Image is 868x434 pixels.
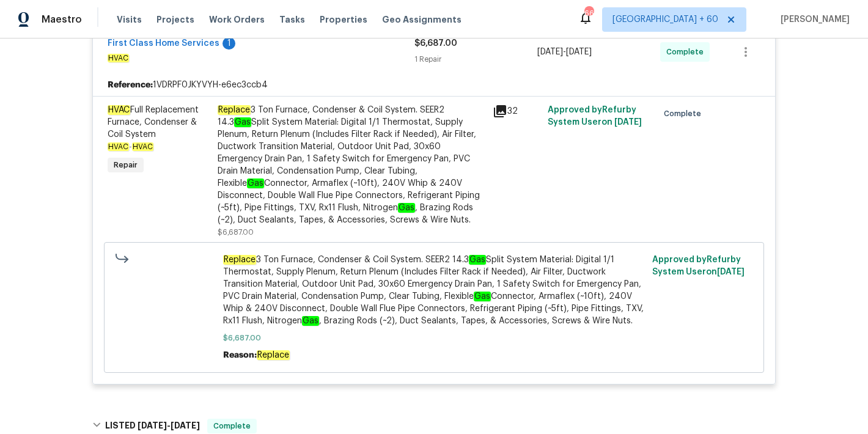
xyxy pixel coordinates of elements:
[108,54,129,62] em: HVAC
[717,268,745,276] span: [DATE]
[138,421,200,430] span: -
[414,39,457,48] span: $6,687.00
[108,143,153,150] span: -
[209,13,265,26] span: Work Orders
[664,108,706,120] span: Complete
[218,104,485,226] div: 3 Ton Furnace, Condenser & Coil System. SEER2 14.3 Split System Material: Digital 1/1 Thermostat,...
[279,15,305,24] span: Tasks
[223,254,645,327] span: 3 Ton Furnace, Condenser & Coil System. SEER2 14.3 Split System Material: Digital 1/1 Thermostat,...
[666,46,708,58] span: Complete
[223,255,256,265] em: Replace
[218,229,254,236] span: $6,687.00
[493,104,540,119] div: 32
[612,13,718,26] span: [GEOGRAPHIC_DATA] + 60
[584,7,593,20] div: 669
[652,256,745,276] span: Approved by Refurby System User on
[776,13,850,26] span: [PERSON_NAME]
[537,48,563,56] span: [DATE]
[302,316,319,326] em: Gas
[234,117,251,127] em: Gas
[108,39,219,48] a: First Class Home Services
[218,105,251,115] em: Replace
[108,142,129,151] em: HVAC
[548,106,642,127] span: Approved by Refurby System User on
[223,351,257,359] span: Reason:
[105,419,200,433] h6: LISTED
[208,420,256,432] span: Complete
[414,53,537,65] div: 1 Repair
[138,421,167,430] span: [DATE]
[108,105,199,139] span: Full Replacement Furnace, Condenser & Coil System
[108,105,130,115] em: HVAC
[382,13,462,26] span: Geo Assignments
[398,203,415,213] em: Gas
[614,118,642,127] span: [DATE]
[93,74,775,96] div: 1VDRPF0JKYVYH-e6ec3ccb4
[108,79,153,91] b: Reference:
[109,159,142,171] span: Repair
[223,37,235,50] div: 1
[223,332,645,344] span: $6,687.00
[156,13,194,26] span: Projects
[320,13,367,26] span: Properties
[469,255,486,265] em: Gas
[171,421,200,430] span: [DATE]
[42,13,82,26] span: Maestro
[257,350,290,360] em: Replace
[247,178,264,188] em: Gas
[537,46,592,58] span: -
[474,292,491,301] em: Gas
[566,48,592,56] span: [DATE]
[132,142,153,151] em: HVAC
[117,13,142,26] span: Visits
